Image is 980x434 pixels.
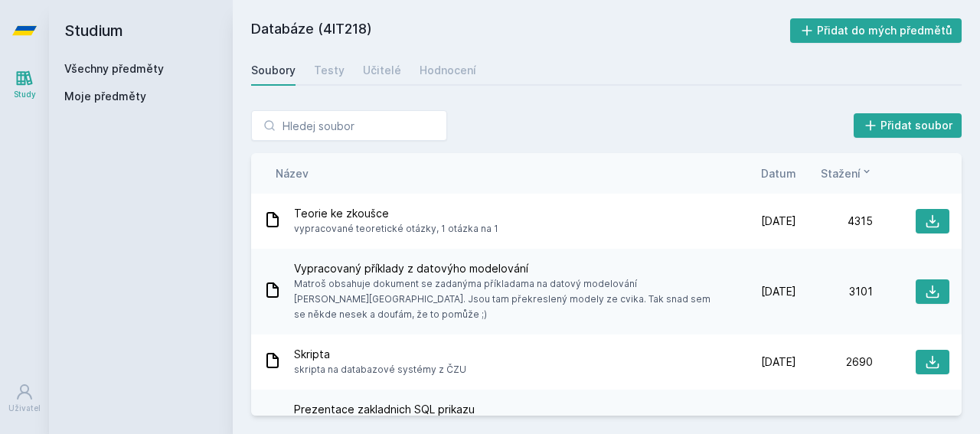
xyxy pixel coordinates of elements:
[420,63,476,78] div: Hodnocení
[276,165,309,181] button: Název
[294,402,714,417] span: Prezentace zakladnich SQL prikazu
[363,55,401,86] a: Učitelé
[294,206,498,221] span: Teorie ke zkoušce
[251,110,447,141] input: Hledej soubor
[796,214,873,229] div: 4315
[64,62,164,75] a: Všechny předměty
[761,284,796,299] span: [DATE]
[294,276,714,322] span: Matroš obsahuje dokument se zadanýma příkladama na datový modelování [PERSON_NAME][GEOGRAPHIC_DAT...
[796,354,873,370] div: 2690
[294,261,714,276] span: Vypracovaný příklady z datovýho modelování
[294,221,498,237] span: vypracované teoretické otázky, 1 otázka na 1
[251,63,296,78] div: Soubory
[294,347,466,362] span: Skripta
[761,165,796,181] button: Datum
[14,89,36,100] div: Study
[294,362,466,377] span: skripta na databazové systémy z ČZU
[8,403,41,414] div: Uživatel
[3,61,46,108] a: Study
[251,55,296,86] a: Soubory
[796,284,873,299] div: 3101
[821,165,873,181] button: Stažení
[420,55,476,86] a: Hodnocení
[3,375,46,422] a: Uživatel
[761,354,796,370] span: [DATE]
[854,113,962,138] button: Přidat soubor
[363,63,401,78] div: Učitelé
[64,89,146,104] span: Moje předměty
[314,63,345,78] div: Testy
[821,165,861,181] span: Stažení
[761,214,796,229] span: [DATE]
[790,18,962,43] button: Přidat do mých předmětů
[314,55,345,86] a: Testy
[251,18,790,43] h2: Databáze (4IT218)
